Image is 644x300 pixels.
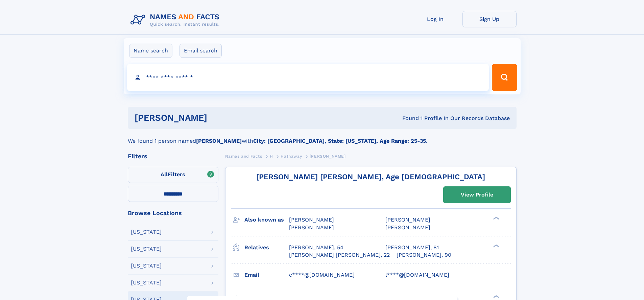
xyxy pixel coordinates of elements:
[244,269,289,281] h3: Email
[408,11,462,27] a: Log In
[128,129,517,145] div: We found 1 person named with .
[256,172,485,181] a: [PERSON_NAME] [PERSON_NAME], Age [DEMOGRAPHIC_DATA]
[310,154,346,159] span: [PERSON_NAME]
[131,229,162,235] div: [US_STATE]
[492,64,517,91] button: Search Button
[129,44,172,58] label: Name search
[385,224,430,231] span: [PERSON_NAME]
[127,64,489,91] input: search input
[131,280,162,285] div: [US_STATE]
[385,216,430,223] span: [PERSON_NAME]
[289,251,390,259] a: [PERSON_NAME] [PERSON_NAME], 22
[244,214,289,226] h3: Also known as
[196,138,242,144] b: [PERSON_NAME]
[462,11,517,27] a: Sign Up
[180,44,222,58] label: Email search
[397,251,451,259] a: [PERSON_NAME], 90
[492,294,500,299] div: ❯
[289,216,334,223] span: [PERSON_NAME]
[225,152,262,160] a: Names and Facts
[128,11,225,29] img: Logo Names and Facts
[281,154,302,159] span: Hathaway
[161,171,168,178] span: All
[461,187,493,203] div: View Profile
[128,210,218,216] div: Browse Locations
[444,187,510,203] a: View Profile
[289,224,334,231] span: [PERSON_NAME]
[289,244,343,251] a: [PERSON_NAME], 54
[385,244,439,251] a: [PERSON_NAME], 81
[135,114,305,122] h1: [PERSON_NAME]
[131,246,162,252] div: [US_STATE]
[305,115,510,122] div: Found 1 Profile In Our Records Database
[270,154,273,159] span: H
[253,138,426,144] b: City: [GEOGRAPHIC_DATA], State: [US_STATE], Age Range: 25-35
[492,244,500,248] div: ❯
[244,242,289,253] h3: Relatives
[492,216,500,221] div: ❯
[131,263,162,269] div: [US_STATE]
[128,167,218,183] label: Filters
[128,153,218,159] div: Filters
[281,152,302,160] a: Hathaway
[270,152,273,160] a: H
